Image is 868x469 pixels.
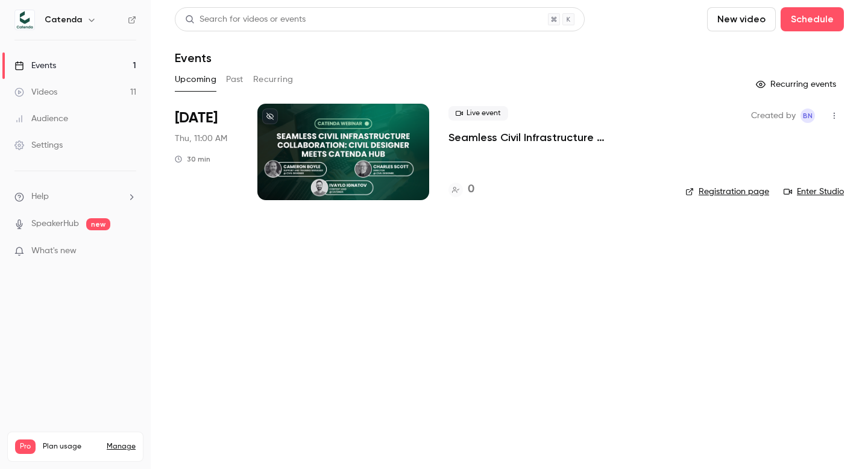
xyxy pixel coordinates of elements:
[185,13,306,26] div: Search for videos or events
[86,218,110,230] span: new
[31,218,79,230] a: SpeakerHub
[253,70,294,89] button: Recurring
[448,181,474,198] a: 0
[15,439,36,454] span: Pro
[448,106,508,121] span: Live event
[14,190,136,203] li: help-dropdown-opener
[14,139,63,151] div: Settings
[750,75,844,94] button: Recurring events
[468,181,474,198] h4: 0
[175,104,238,200] div: Oct 16 Thu, 11:00 AM (Europe/Amsterdam)
[45,14,82,26] h6: Catenda
[448,130,666,145] a: Seamless Civil Infrastructure Collaboration: Civil Designer Meets [PERSON_NAME]
[803,109,813,123] span: BN
[31,190,49,203] span: Help
[175,109,218,128] span: [DATE]
[107,442,136,452] a: Manage
[781,7,844,31] button: Schedule
[175,70,216,89] button: Upcoming
[784,186,844,198] a: Enter Studio
[175,133,227,145] span: Thu, 11:00 AM
[43,442,99,452] span: Plan usage
[751,109,796,123] span: Created by
[15,10,34,30] img: Catenda
[226,70,244,89] button: Past
[14,113,68,125] div: Audience
[31,245,77,257] span: What's new
[707,7,776,31] button: New video
[175,51,212,65] h1: Events
[685,186,769,198] a: Registration page
[800,109,815,123] span: Benedetta Nadotti
[14,60,56,72] div: Events
[175,154,210,164] div: 30 min
[14,86,57,98] div: Videos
